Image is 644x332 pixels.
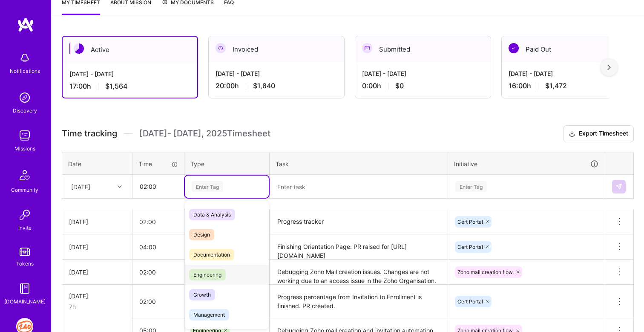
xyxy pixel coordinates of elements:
div: Missions [14,144,35,153]
div: 7h [69,302,125,311]
img: logo [17,17,34,32]
input: HH:MM [133,175,184,198]
img: discovery [16,89,33,106]
span: Documentation [189,249,234,260]
textarea: Finishing Orientation Page: PR raised for [URL][DOMAIN_NAME] [270,235,447,259]
div: [DATE] - [DATE] [509,69,630,78]
div: Paid Out [502,36,637,62]
img: bell [16,49,33,66]
img: Community [14,165,35,185]
div: Enter Tag [192,180,223,193]
input: HH:MM [132,211,184,233]
img: Submit [615,183,622,190]
textarea: Progress tracker [270,210,447,234]
span: Time tracking [62,128,117,139]
span: Cert Portal [457,244,483,250]
div: Invite [18,223,32,232]
input: HH:MM [132,261,184,283]
img: guide book [16,280,33,297]
div: [DATE] [71,182,90,191]
div: Invoiced [209,36,344,62]
input: HH:MM [132,290,184,313]
span: $1,472 [545,81,567,90]
div: 16:00 h [509,81,630,90]
div: Time [138,159,178,168]
span: Design [189,229,214,240]
textarea: Progress percentage from Invitation to Enrollment is finished. PR created. [270,286,447,318]
div: [DATE] - [DATE] [216,69,337,78]
div: [DATE] [69,243,125,251]
div: Notifications [10,66,40,75]
img: Invite [16,206,33,223]
span: Cert Portal [457,219,483,225]
div: [DATE] [69,292,125,300]
span: $1,840 [253,81,275,90]
span: $1,564 [105,82,127,91]
div: [DOMAIN_NAME] [4,297,46,306]
div: Submitted [355,36,491,62]
th: Date [62,153,132,175]
div: [DATE] - [DATE] [362,69,484,78]
div: 20:00 h [216,81,337,90]
textarea: Debugging Zoho Mail creation issues. Changes are not working due to an access issue in the Zoho O... [270,260,447,284]
img: Paid Out [509,43,519,53]
div: Active [63,37,197,63]
i: icon Download [569,130,575,139]
button: Export Timesheet [563,125,634,142]
span: $0 [395,81,404,90]
div: Initiative [454,159,599,169]
th: Type [184,153,270,175]
span: Zoho mail creation flow. [457,269,514,275]
img: Active [74,43,84,54]
img: teamwork [16,127,33,144]
img: Submitted [362,43,372,53]
div: Community [11,185,38,194]
span: Cert Portal [457,298,483,305]
span: [DATE] - [DATE] , 2025 Timesheet [139,128,270,139]
div: [DATE] [69,268,125,277]
div: [DATE] [69,217,125,226]
i: icon Chevron [118,185,122,189]
div: 0:00 h [362,81,484,90]
th: Task [270,153,448,175]
input: HH:MM [132,236,184,258]
div: Enter Tag [455,180,487,193]
span: Engineering [189,269,226,280]
img: tokens [20,248,30,256]
img: right [607,64,611,70]
div: [DATE] - [DATE] [69,69,190,78]
span: Growth [189,289,215,300]
span: Management [189,309,229,320]
div: Tokens [16,259,34,268]
span: Data & Analysis [189,209,235,220]
div: Discovery [13,106,37,115]
div: 17:00 h [69,82,190,91]
img: Invoiced [216,43,226,53]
